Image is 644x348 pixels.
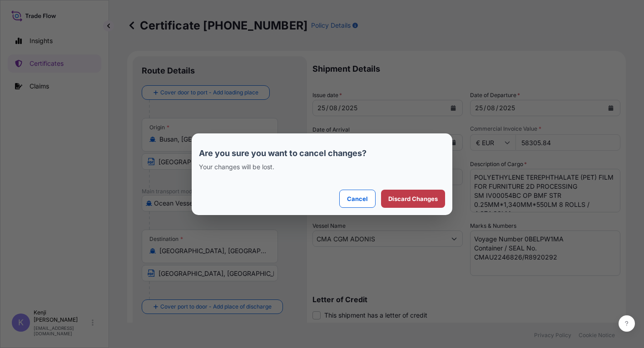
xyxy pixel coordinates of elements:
[347,194,368,203] p: Cancel
[381,190,445,208] button: Discard Changes
[199,162,445,172] p: Your changes will be lost.
[339,190,376,208] button: Cancel
[388,194,438,203] p: Discard Changes
[199,148,445,159] p: Are you sure you want to cancel changes?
